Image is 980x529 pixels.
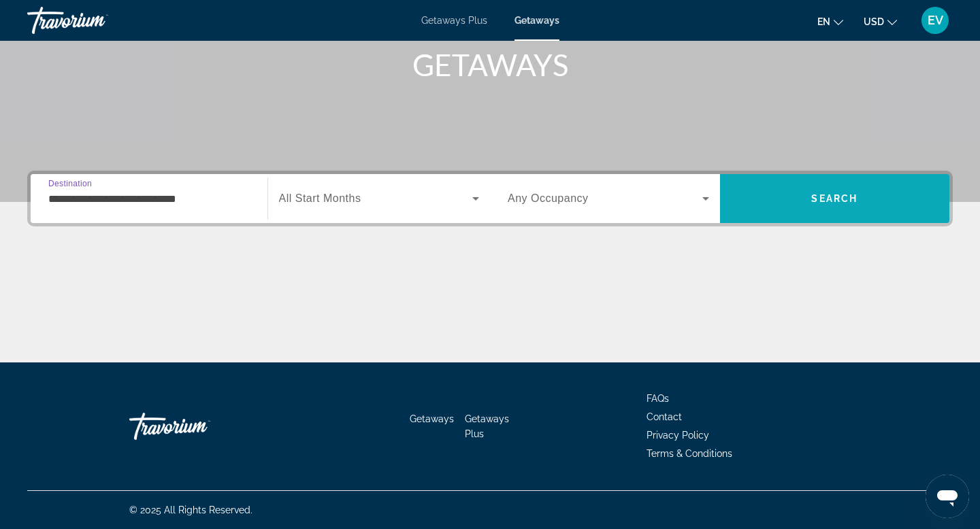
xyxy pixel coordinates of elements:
[48,179,92,188] span: Destination
[514,15,559,26] a: Getaways
[817,12,843,31] button: Change language
[508,192,589,204] span: Any Occupancy
[647,411,682,422] a: Contact
[27,3,163,38] a: Travorium
[817,16,830,27] span: en
[720,174,950,223] button: Search
[647,393,669,404] a: FAQs
[465,413,509,439] a: Getaways Plus
[928,14,943,27] span: EV
[864,16,884,27] span: USD
[811,193,857,204] span: Search
[917,6,953,35] button: User Menu
[864,12,897,31] button: Change currency
[279,192,361,204] span: All Start Months
[129,505,252,515] span: © 2025 All Rights Reserved.
[421,15,487,26] a: Getaways Plus
[31,174,949,223] div: Search widget
[926,475,969,518] iframe: Button to launch messaging window
[235,12,745,82] h1: SEE THE WORLD WITH TRAVORIUM GETAWAYS
[647,430,709,441] a: Privacy Policy
[647,448,732,459] a: Terms & Conditions
[129,406,265,447] a: Go Home
[48,191,250,207] input: Select destination
[410,413,454,424] a: Getaways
